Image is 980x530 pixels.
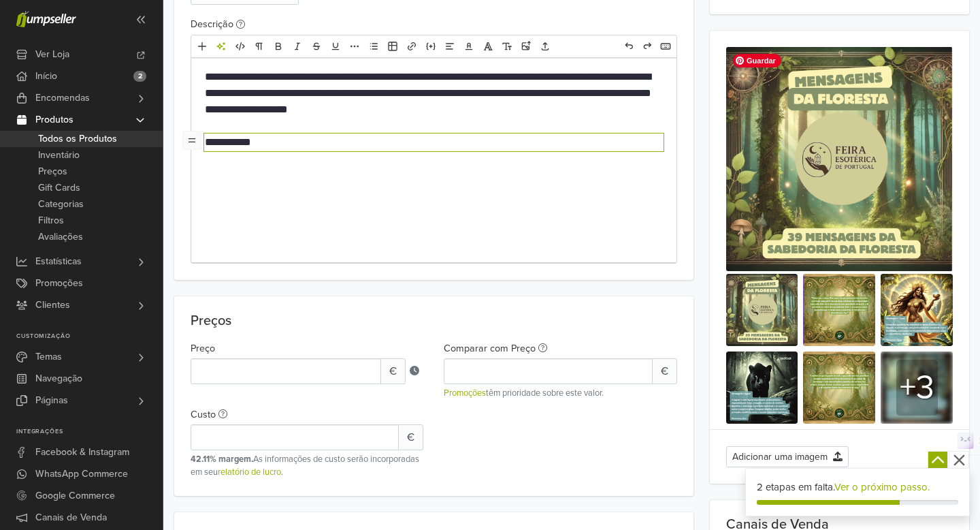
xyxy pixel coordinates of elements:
[133,71,146,82] span: 2
[269,37,287,55] a: Negrito
[16,332,163,341] p: Customização
[35,441,129,463] span: Facebook & Instagram
[191,407,227,422] label: Custo
[38,196,84,213] span: Categorias
[380,358,406,384] span: €
[35,463,128,485] span: WhatsApp Commerce
[638,37,656,55] a: Refazer
[444,388,486,399] a: Promoções
[191,454,253,465] strong: 42.11% margem.
[726,352,798,424] img: 140
[212,37,230,55] a: Ferramentas de IA
[35,65,57,87] span: Início
[803,274,875,346] img: 140
[35,109,73,131] span: Produtos
[191,17,245,32] label: Descrição
[35,485,115,507] span: Google Commerce
[403,37,421,55] a: Link
[726,446,849,467] button: Adicionar uma imagem
[289,37,306,55] a: Itálico
[193,37,211,55] a: Adicionar
[35,346,62,368] span: Temas
[726,274,798,346] img: 140
[38,147,80,163] span: Inventário
[231,37,249,55] a: HTML
[38,180,80,196] span: Gift Cards
[365,37,382,55] a: Lista
[250,37,268,55] a: Formato
[444,341,547,356] label: Comparar com Preço
[536,37,554,55] a: Carregar ficheiros
[35,87,90,109] span: Encomendas
[35,294,70,316] span: Clientes
[191,341,215,356] label: Preço
[733,54,781,67] span: Guardar
[620,37,638,55] a: Desfazer
[479,37,497,55] a: Letra
[346,37,363,55] a: Mais formatação
[384,37,402,55] a: Tabela
[308,37,325,55] a: Excluído
[881,274,953,346] img: 140
[38,131,117,147] span: Todos os Produtos
[726,47,953,271] img: Captura_20de_20ecra_CC_83_202025-09-30_2C_20a_CC_80s_2015.42.54.png
[398,424,423,450] span: €
[441,37,459,55] a: Alinhamento
[191,313,677,329] p: Preços
[191,454,419,478] span: As informações de custo serão incorporadas em seu .
[16,428,163,436] p: Integrações
[35,251,82,272] span: Estatísticas
[896,360,938,416] span: + 3
[35,390,68,411] span: Páginas
[35,44,69,65] span: Ver Loja
[38,213,64,229] span: Filtros
[38,163,67,180] span: Preços
[444,387,676,400] small: têm prioridade sobre este valor.
[657,37,674,55] a: Atalhos
[327,37,344,55] a: Sublinhado
[460,37,478,55] a: Cor do texto
[498,37,516,55] a: Tamanho da letra
[218,467,281,478] a: relatório de lucro
[834,481,930,493] a: Ver o próximo passo.
[35,507,107,529] span: Canais de Venda
[422,37,440,55] a: Incorporar
[803,352,875,424] img: 140
[517,37,535,55] a: Carregar imagens
[38,229,83,245] span: Avaliações
[35,368,82,390] span: Navegação
[35,272,83,294] span: Promoções
[182,131,201,150] a: Alternar
[757,480,958,495] div: 2 etapas em falta.
[652,358,677,384] span: €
